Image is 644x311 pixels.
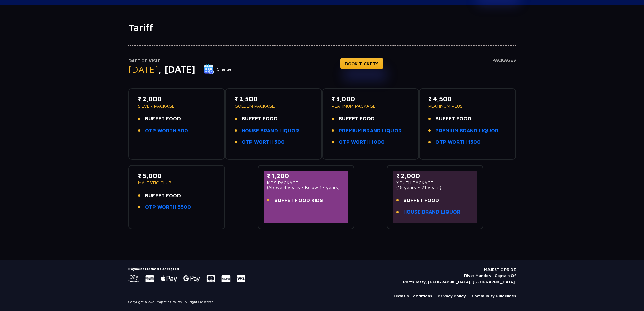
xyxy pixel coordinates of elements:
a: OTP WORTH 1000 [339,138,385,146]
p: ₹ 3,000 [332,94,410,104]
h4: Packages [492,58,516,82]
p: SILVER PACKAGE [138,104,216,108]
span: BUFFET FOOD KIDS [274,197,323,204]
h5: Payment Methods accepted [128,267,245,271]
p: (18 years - 21 years) [396,185,474,190]
p: GOLDEN PACKAGE [235,104,313,108]
a: OTP WORTH 5500 [145,203,191,211]
span: BUFFET FOOD [435,115,471,123]
p: PLATINUM PLUS [428,104,506,108]
p: KIDS PACKAGE [267,180,345,185]
a: OTP WORTH 1500 [435,138,481,146]
a: Community Guidelines [472,293,516,299]
p: (Above 4 years - Below 17 years) [267,185,345,190]
a: Terms & Conditions [393,293,432,299]
p: ₹ 4,500 [428,94,506,104]
p: ₹ 5,000 [138,171,216,180]
span: BUFFET FOOD [403,197,439,204]
a: HOUSE BRAND LIQUOR [242,127,299,135]
span: BUFFET FOOD [339,115,375,123]
span: BUFFET FOOD [242,115,278,123]
a: PREMIUM BRAND LIQUOR [339,127,402,135]
a: Privacy Policy [438,293,466,299]
h1: Tariff [128,22,516,34]
p: ₹ 2,000 [138,94,216,104]
span: BUFFET FOOD [145,192,181,200]
span: [DATE] [128,64,158,75]
button: Change [204,64,232,75]
p: PLATINUM PACKAGE [332,104,410,108]
p: MAJESTIC PRIDE River Mandovi, Captain Of Ports Jetty, [GEOGRAPHIC_DATA], [GEOGRAPHIC_DATA]. [403,267,516,285]
a: HOUSE BRAND LIQUOR [403,208,460,216]
p: MAJESTIC CLUB [138,180,216,185]
p: ₹ 2,500 [235,94,313,104]
p: ₹ 1,200 [267,171,345,180]
p: ₹ 2,000 [396,171,474,180]
span: BUFFET FOOD [145,115,181,123]
span: , [DATE] [158,64,195,75]
a: PREMIUM BRAND LIQUOR [435,127,498,135]
p: Date of Visit [128,58,232,64]
p: Copyright © 2021 Majestic Groups . All rights reserved. [128,299,215,304]
a: OTP WORTH 500 [242,138,285,146]
a: OTP WORTH 500 [145,127,188,135]
p: YOUTH PACKAGE [396,180,474,185]
a: BOOK TICKETS [340,58,383,69]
